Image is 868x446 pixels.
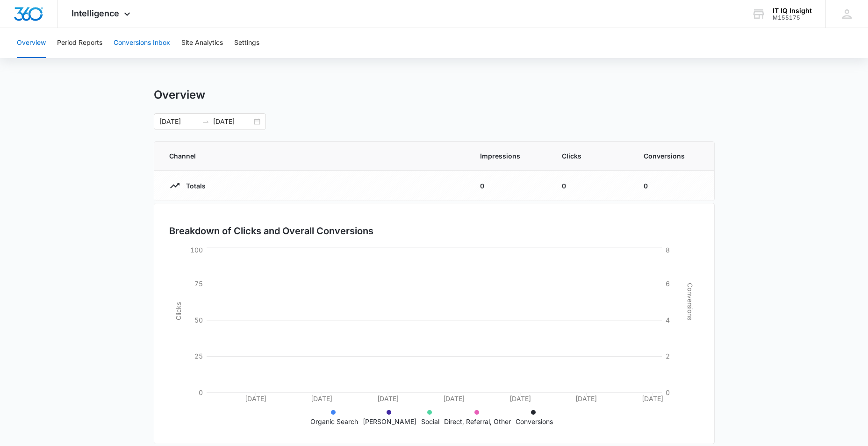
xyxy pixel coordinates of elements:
[213,116,252,127] input: End date
[421,417,439,426] p: Social
[773,7,812,14] div: account name
[642,395,663,403] tspan: [DATE]
[516,417,553,426] p: Conversions
[57,28,102,58] button: Period Reports
[686,283,694,320] tspan: Conversions
[154,88,205,102] h1: Overview
[444,417,511,426] p: Direct, Referral, Other
[169,224,373,238] h3: Breakdown of Clicks and Overall Conversions
[443,395,465,403] tspan: [DATE]
[551,171,632,201] td: 0
[363,417,416,426] p: [PERSON_NAME]
[469,171,551,201] td: 0
[169,151,458,161] span: Channel
[562,151,621,161] span: Clicks
[194,352,203,360] tspan: 25
[311,395,332,403] tspan: [DATE]
[202,118,209,125] span: to
[480,151,539,161] span: Impressions
[181,28,223,58] button: Site Analytics
[377,395,398,403] tspan: [DATE]
[310,417,358,426] p: Organic Search
[575,395,597,403] tspan: [DATE]
[666,352,670,360] tspan: 2
[114,28,170,58] button: Conversions Inbox
[234,28,259,58] button: Settings
[632,171,714,201] td: 0
[666,316,670,324] tspan: 4
[244,395,266,403] tspan: [DATE]
[202,118,209,125] span: swap-right
[666,280,670,288] tspan: 6
[644,151,699,161] span: Conversions
[190,246,203,254] tspan: 100
[773,14,812,21] div: account id
[666,388,670,396] tspan: 0
[509,395,531,403] tspan: [DATE]
[180,181,206,191] p: Totals
[159,116,198,127] input: Start date
[72,8,119,18] span: Intelligence
[17,28,46,58] button: Overview
[666,246,670,254] tspan: 8
[174,302,182,320] tspan: Clicks
[199,388,203,396] tspan: 0
[194,280,203,288] tspan: 75
[194,316,203,324] tspan: 50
